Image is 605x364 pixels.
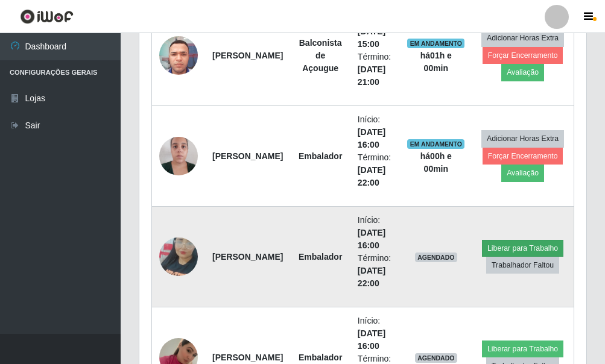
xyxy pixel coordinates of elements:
time: [DATE] 16:00 [358,328,385,351]
li: Término: [358,151,393,189]
strong: Embalador [299,151,342,161]
li: Início: [358,214,393,252]
time: [DATE] 22:00 [358,165,385,187]
button: Trabalhador Faltou [486,257,559,274]
img: 1754753909287.jpeg [159,30,198,81]
span: AGENDADO [415,353,457,363]
button: Forçar Encerramento [483,47,563,64]
li: Término: [358,252,393,290]
button: Avaliação [501,165,544,181]
strong: [PERSON_NAME] [212,252,283,262]
time: [DATE] 21:00 [358,64,385,87]
button: Avaliação [501,64,544,81]
img: 1701705858749.jpeg [159,130,198,181]
li: Início: [358,113,393,151]
strong: Embalador [299,353,342,362]
span: EM ANDAMENTO [407,139,464,149]
span: EM ANDAMENTO [407,39,464,48]
strong: [PERSON_NAME] [212,151,283,161]
img: 1739889860318.jpeg [159,222,198,291]
button: Liberar para Trabalho [482,340,563,357]
button: Adicionar Horas Extra [481,130,564,147]
strong: [PERSON_NAME] [212,353,283,362]
button: Forçar Encerramento [483,148,563,165]
li: Término: [358,51,393,89]
strong: Embalador [299,252,342,262]
time: [DATE] 22:00 [358,266,385,288]
img: CoreUI Logo [20,9,74,24]
strong: há 01 h e 00 min [420,51,452,73]
strong: [PERSON_NAME] [212,51,283,60]
span: AGENDADO [415,253,457,262]
strong: há 00 h e 00 min [420,151,452,174]
button: Liberar para Trabalho [482,240,563,257]
strong: Balconista de Açougue [299,38,342,73]
time: [DATE] 16:00 [358,228,385,250]
time: [DATE] 16:00 [358,127,385,149]
li: Início: [358,315,393,353]
button: Adicionar Horas Extra [481,30,564,46]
